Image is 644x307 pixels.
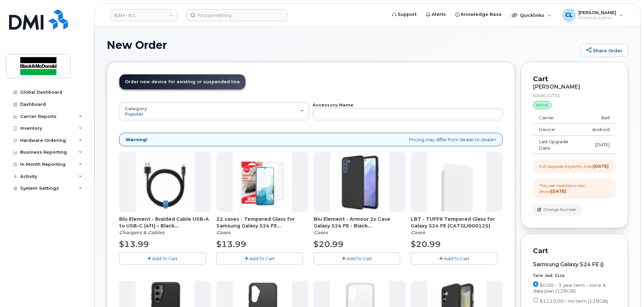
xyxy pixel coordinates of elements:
[533,136,586,154] td: Last Upgrade Date
[136,152,195,212] img: accessory36348.JPG
[411,239,441,249] span: $20.99
[533,112,586,124] td: Carrier
[533,262,616,268] div: Samsung Galaxy S24 FE ()
[119,216,211,236] div: Blu Element - Braided Cable USB-A to USB-C (4ft) – Black (CAMIPZ000176)
[119,229,164,236] em: Chargers & Cables
[216,252,303,264] button: Add To Cart
[586,112,616,124] td: Bell
[314,216,405,229] span: Blu Element - Armour 2x Case Galaxy S24 FE - Black (CACABE000853)
[543,207,576,213] span: Change Number
[314,229,328,236] em: Cases
[107,39,577,51] h1: New Order
[586,124,616,136] td: Android
[533,281,538,287] input: $0.00 - 3 year term - voice & data plan (128GB)
[216,229,230,236] em: Cases
[444,256,469,261] span: Add To Cart
[125,111,143,117] span: Popular
[580,44,628,57] a: Share Order
[533,74,616,84] p: Cart
[119,102,309,120] button: Category Popular
[313,102,353,108] strong: Accessory Name
[533,101,551,109] div: active
[533,282,606,294] span: $0.00 - 3 year term - voice & data plan (128GB)
[539,183,610,194] div: This user received a new device
[314,216,405,236] div: Blu Element - Armour 2x Case Galaxy S24 FE - Black (CACABE000853)
[119,239,149,249] span: $13.99
[411,216,503,236] div: LBT - TUFF8 Tempered Glass for Galaxy S24 FE (CATGLI000125)
[411,252,497,264] button: Add To Cart
[233,152,292,212] img: accessory36952.JPG
[119,252,206,264] button: Add To Cart
[347,256,372,261] span: Add To Cart
[533,246,616,256] p: Cart
[593,164,609,169] strong: [DATE]
[119,216,211,229] span: Blu Element - Braided Cable USB-A to USB-C (4ft) – Black (CAMIPZ000176)
[216,216,308,236] div: 22 cases - Tempered Glass for Samsung Galaxy S24 FE (CATGBE000126)
[126,136,147,143] strong: Warning!
[152,256,178,261] span: Add To Cart
[539,163,609,169] div: Full Upgrade Eligibility Date
[427,152,487,212] img: accessory37065.JPG
[533,273,616,279] div: Term and Size
[125,79,240,84] span: Order new device for existing or suspended line
[586,136,616,154] td: [DATE]
[533,93,616,98] div: 6048122732
[216,216,308,229] span: 22 cases - Tempered Glass for Samsung Galaxy S24 FE (CATGBE000126)
[314,239,344,249] span: $20.99
[533,204,582,216] button: Change Number
[216,239,246,249] span: $13.99
[533,124,586,136] td: Device
[533,297,538,303] input: $1110.00 - no term (128GB)
[330,152,389,212] img: accessory36953.JPG
[314,252,400,264] button: Add To Cart
[540,298,608,304] span: $1110.00 - no term (128GB)
[125,106,147,111] span: Category
[411,229,425,236] em: Cases
[411,216,503,229] span: LBT - TUFF8 Tempered Glass for Galaxy S24 FE (CATGLI000125)
[533,84,616,90] div: [PERSON_NAME]
[249,256,275,261] span: Add To Cart
[551,189,566,194] strong: [DATE]
[119,133,503,147] div: Pricing may differ from dealer to dealer!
